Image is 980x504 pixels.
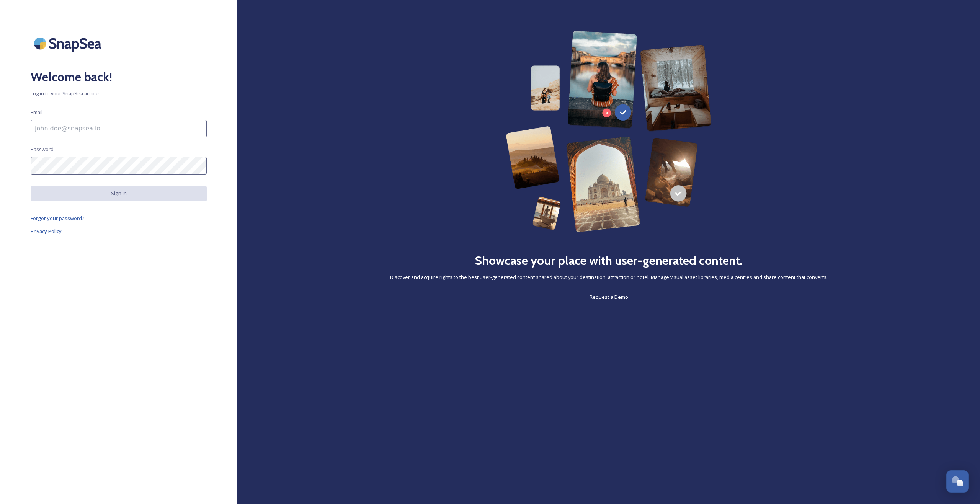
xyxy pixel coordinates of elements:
button: Open Chat [946,470,969,493]
a: Request a Demo [590,292,628,302]
button: Sign in [31,186,207,201]
span: Password [31,146,54,153]
input: john.doe@snapsea.io [31,120,207,137]
span: Privacy Policy [31,228,62,235]
img: SnapSea Logo [31,31,107,56]
span: Discover and acquire rights to the best user-generated content shared about your destination, att... [390,274,828,281]
img: 63b42ca75bacad526042e722_Group%20154-p-800.png [506,31,712,232]
h2: Welcome back! [31,68,207,86]
span: Request a Demo [590,294,628,300]
h2: Showcase your place with user-generated content. [475,251,743,270]
span: Email [31,109,42,116]
a: Forgot your password? [31,214,207,223]
span: Forgot your password? [31,215,85,222]
span: Log in to your SnapSea account [31,90,207,97]
a: Privacy Policy [31,227,207,236]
